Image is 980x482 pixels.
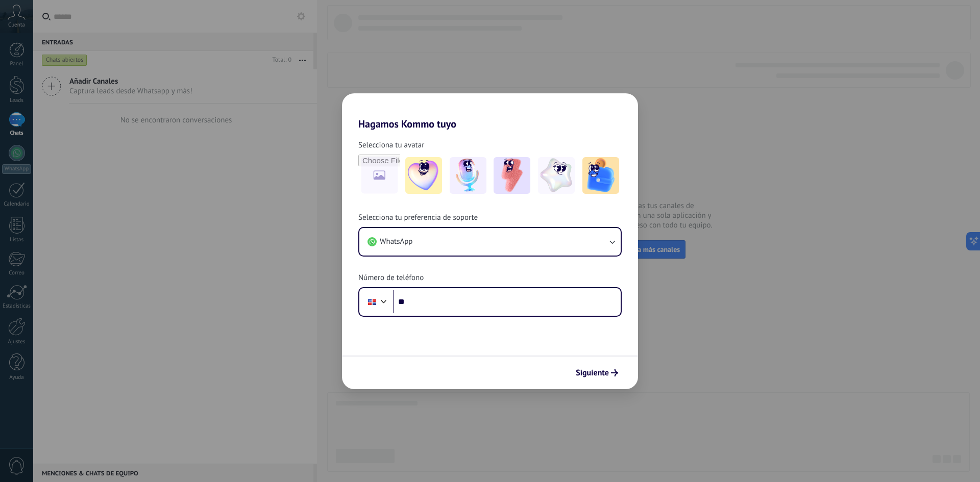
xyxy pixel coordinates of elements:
[494,157,530,194] img: -3.jpeg
[571,364,623,382] button: Siguiente
[582,157,619,194] img: -5.jpeg
[358,273,424,283] span: Número de teléfono
[342,93,638,130] h2: Hagamos Kommo tuyo
[362,291,382,313] div: Dominican Republic: + 1
[450,157,486,194] img: -2.jpeg
[359,228,621,256] button: WhatsApp
[538,157,575,194] img: -4.jpeg
[380,237,412,247] span: WhatsApp
[358,213,478,223] span: Selecciona tu preferencia de soporte
[405,157,442,194] img: -1.jpeg
[358,140,424,150] span: Selecciona tu avatar
[576,369,609,376] span: Siguiente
